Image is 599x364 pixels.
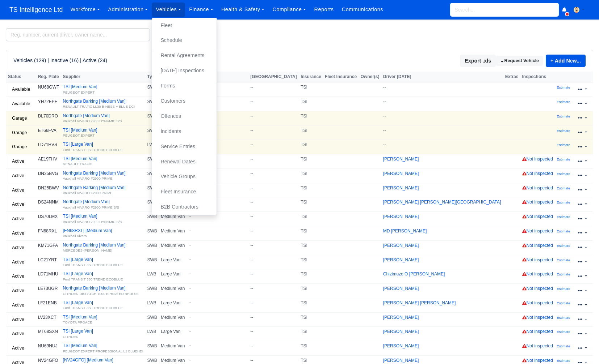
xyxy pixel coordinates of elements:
[248,226,299,241] td: --
[299,183,323,197] td: TSI
[145,212,159,226] td: SWB
[557,229,570,233] small: Estimate
[299,197,323,212] td: TSI
[338,3,388,17] a: Communications
[383,343,419,348] a: [PERSON_NAME]
[557,343,570,348] a: Estimate
[522,228,553,234] a: Not inspected
[63,320,92,324] small: TOYOTA PROACE
[145,312,159,327] td: SWB
[383,171,419,176] a: [PERSON_NAME]
[38,200,59,205] strong: DS24NNM
[189,314,247,319] small: --
[155,48,214,63] a: Rental Agreements
[248,284,299,298] td: --
[546,55,586,67] a: + Add New...
[299,82,323,97] td: TSI
[522,243,553,248] a: Not inspected
[8,99,34,109] a: Available
[150,29,204,41] button: Advanced search...
[159,240,187,255] td: Medium Van
[155,94,214,109] a: Customers
[189,199,247,204] small: --
[299,284,323,298] td: TSI
[557,200,570,205] a: Estimate
[359,72,381,82] th: Owner(s)
[522,185,553,190] a: Not inspected
[557,114,570,119] a: Estimate
[8,329,28,339] a: Active
[38,142,57,147] strong: LD71HVS
[310,3,338,17] a: Reports
[155,63,214,78] a: [DATE] Inspections
[522,343,553,348] a: Not inspected
[63,329,144,339] a: TSI [Large Van]CITROEN
[63,84,144,95] a: TSI [Medium Van]PEUGEOT EXPERT
[557,243,570,248] a: Estimate
[248,111,299,125] td: --
[383,228,427,234] a: MD [PERSON_NAME]
[557,157,570,162] a: Estimate
[155,169,214,184] a: Vehicle Groups
[8,171,28,181] a: Active
[557,344,570,348] small: Estimate
[557,185,570,190] a: Estimate
[189,271,247,276] small: --
[155,154,214,170] a: Renewal Dates
[38,114,58,119] strong: DL70DRO
[557,330,570,334] small: Estimate
[299,240,323,255] td: TSI
[145,327,159,341] td: LWB
[557,228,570,234] a: Estimate
[189,257,247,262] small: --
[63,263,123,267] small: Ford TRANSIT 350 TREND ECOBLUE
[189,286,247,290] small: --
[63,300,144,311] a: TSI [Large Van]Ford TRANSIT 350 TREND ECOBLUE
[38,286,58,291] strong: LE73UGR
[557,99,570,104] a: Estimate
[63,156,144,167] a: TSI [Medium Van]RENAULT TRAFIC
[38,271,58,277] strong: LD71MHU
[8,271,28,282] a: Active
[557,358,570,363] a: Estimate
[63,162,92,166] small: RENAULT TRAFIC
[63,343,144,354] a: TSI [Medium Van]PEUGEOT EXPERT PROFESSIONAL L1 BLUEHDI
[63,214,144,224] a: TSI [Medium Van]Vauxhall VIVARO 2900 DYNAMIC S/S
[159,298,187,312] td: Large Van
[381,97,503,111] td: --
[299,226,323,241] td: TSI
[38,214,58,219] strong: DS70LMX
[383,185,419,190] a: [PERSON_NAME]
[189,343,247,348] small: --
[248,97,299,111] td: --
[299,341,323,356] td: TSI
[268,3,310,17] a: Compliance
[38,128,56,133] strong: ET66FVA
[557,359,570,363] small: Estimate
[383,214,419,219] a: [PERSON_NAME]
[248,269,299,284] td: --
[383,271,445,277] a: Chizimuzo O [PERSON_NAME]
[63,176,113,180] small: Vauxhall VIVARO F2900 PRIME
[557,85,570,90] a: Estimate
[6,3,66,17] span: TS Intelligence Ltd
[189,99,247,103] small: --
[381,72,503,82] th: Driver [DATE]
[145,183,159,197] td: SWB
[557,301,570,305] small: Estimate
[557,286,570,291] a: Estimate
[496,56,543,66] a: Request Vehicle
[63,119,122,123] small: Vauxhall VIVARO 2900 DYNAMIC S/S
[159,284,187,298] td: Medium Van
[63,286,144,296] a: Northgate Barking [Medium Van]CITROEN DISPATCH 1000 EPRSE ED BHDI SS
[248,341,299,356] td: --
[8,286,28,296] a: Active
[63,185,144,196] a: Northgate Barking [Medium Van]Vauxhall VIVARO F2900 PRIME
[63,271,144,282] a: TSI [Large Van]Ford TRANSIT 350 TREND ECOBLUE
[155,109,214,124] a: Offences
[63,90,95,94] small: PEUGEOT EXPERT
[66,3,104,17] a: Workforce
[522,300,553,305] a: Not inspected
[145,97,159,111] td: SWB
[543,55,586,67] div: + Add New...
